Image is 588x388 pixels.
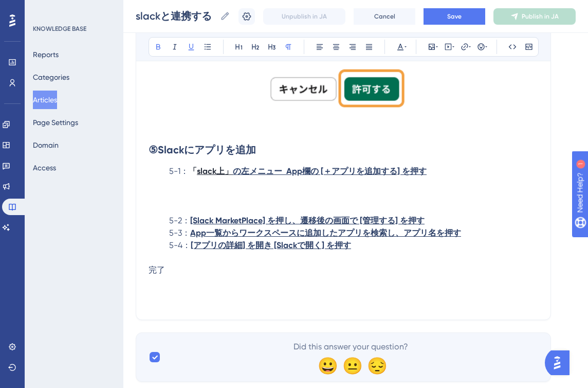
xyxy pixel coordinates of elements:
span: 5-3： [169,228,190,238]
button: Domain [33,136,59,154]
span: Save [447,12,462,21]
strong: App一覧からワークスペースに追加したアプリを検索し、アプリ名を押す [190,228,461,238]
span: 5-2： [169,216,190,225]
strong: [アプリの詳細] を開き [Slackで開く] を押す [191,240,351,250]
div: 😔 [367,357,383,374]
button: Reports [33,45,59,64]
span: 5-4： [169,240,191,250]
strong: ⑤Slackにアプリを追加 [149,144,256,156]
div: 😀 [318,357,334,374]
div: KNOWLEDGE BASE [33,25,86,33]
strong: slack上」 [197,166,233,176]
button: Access [33,158,56,177]
span: Publish in JA [522,12,559,21]
input: Article Name [136,9,216,23]
button: Cancel [354,8,415,25]
span: 完了 [149,265,165,275]
strong: の左メニュー App欄の [＋アプリを追加する] を押す [233,166,427,176]
span: Cancel [374,12,395,21]
button: Categories [33,68,69,86]
iframe: UserGuiding AI Assistant Launcher [545,347,576,378]
button: Page Settings [33,113,78,132]
button: Articles [33,91,57,109]
span: 5-1： [169,166,189,176]
strong: 「 [189,166,197,176]
span: Did this answer your question? [293,341,408,353]
div: 😐 [342,357,359,374]
strong: [Slack MarketPlace] を押し、遷移後の画面で [管理する] を押す [190,216,425,225]
span: Need Help? [24,3,64,15]
div: 1 [71,5,75,13]
button: Save [424,8,485,25]
span: Unpublish in JA [282,12,327,21]
button: Unpublish in JA [263,8,345,25]
button: Publish in JA [493,8,576,25]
